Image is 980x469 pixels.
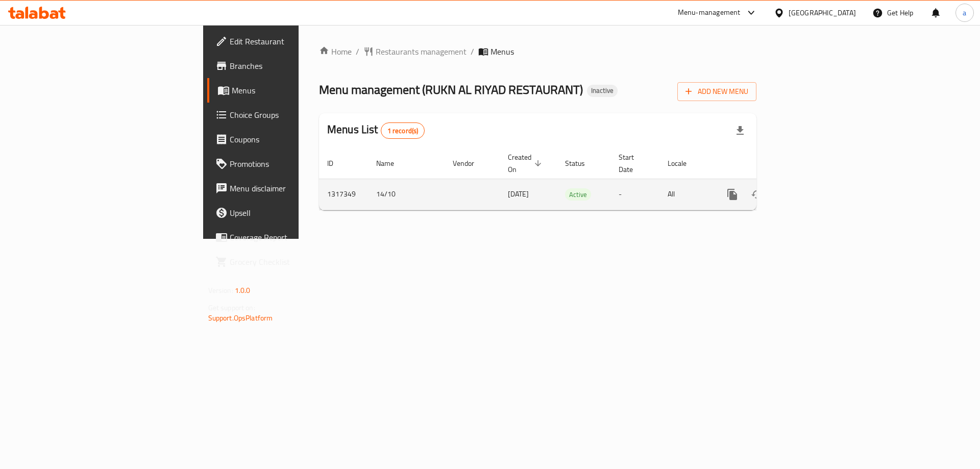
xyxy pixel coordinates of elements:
[685,85,748,98] span: Add New Menu
[208,301,255,314] span: Get support on:
[232,84,359,96] span: Menus
[678,7,741,19] div: Menu-management
[745,182,769,207] button: Change Status
[712,148,826,179] th: Actions
[207,127,367,152] a: Coupons
[491,45,514,58] span: Menus
[376,45,467,58] span: Restaurants management
[789,7,856,18] div: [GEOGRAPHIC_DATA]
[207,176,367,201] a: Menu disclaimer
[720,182,745,207] button: more
[207,54,367,78] a: Branches
[659,179,712,210] td: All
[381,122,425,139] div: Total records count
[319,148,826,210] table: enhanced table
[207,103,367,127] a: Choice Groups
[208,284,233,297] span: Version:
[207,225,367,250] a: Coverage Report
[327,122,425,139] h2: Menus List
[565,157,598,169] span: Status
[230,60,359,72] span: Branches
[587,86,618,95] span: Inactive
[327,157,347,169] span: ID
[565,189,591,201] span: Active
[319,78,583,101] span: Menu management ( RUKN AL RIYAD RESTAURANT )
[230,256,359,268] span: Grocery Checklist
[207,250,367,274] a: Grocery Checklist
[453,157,487,169] span: Vendor
[235,284,251,297] span: 1.0.0
[207,152,367,176] a: Promotions
[677,82,756,101] button: Add New Menu
[319,45,756,58] nav: breadcrumb
[376,157,407,169] span: Name
[230,207,359,219] span: Upsell
[208,311,273,325] a: Support.OpsPlatform
[230,158,359,170] span: Promotions
[619,151,647,176] span: Start Date
[471,45,474,58] li: /
[207,78,367,103] a: Menus
[508,187,529,201] span: [DATE]
[381,126,425,136] span: 1 record(s)
[207,29,367,54] a: Edit Restaurant
[587,85,618,97] div: Inactive
[230,109,359,121] span: Choice Groups
[610,179,659,210] td: -
[508,151,545,176] span: Created On
[230,133,359,145] span: Coupons
[207,201,367,225] a: Upsell
[963,7,966,18] span: a
[363,45,467,58] a: Restaurants management
[230,35,359,47] span: Edit Restaurant
[230,182,359,194] span: Menu disclaimer
[668,157,700,169] span: Locale
[728,118,752,143] div: Export file
[230,231,359,243] span: Coverage Report
[368,179,445,210] td: 14/10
